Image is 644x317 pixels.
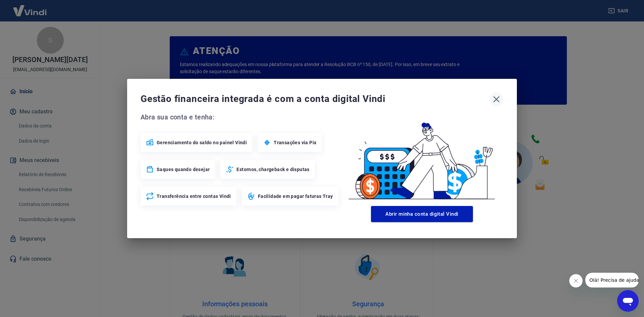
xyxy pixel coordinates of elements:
[569,274,583,287] iframe: Fechar mensagem
[340,112,503,203] img: Good Billing
[141,112,340,122] span: Abra sua conta e tenha:
[258,193,333,200] span: Facilidade em pagar faturas Tray
[274,139,316,146] span: Transações via Pix
[141,92,489,106] span: Gestão financeira integrada é com a conta digital Vindi
[157,193,231,200] span: Transferência entre contas Vindi
[157,139,247,146] span: Gerenciamento do saldo no painel Vindi
[371,206,473,222] button: Abrir minha conta digital Vindi
[585,273,639,287] iframe: Mensagem da empresa
[617,290,639,312] iframe: Botão para abrir a janela de mensagens
[157,166,210,173] span: Saques quando desejar
[236,166,309,173] span: Estornos, chargeback e disputas
[4,5,56,10] span: Olá! Precisa de ajuda?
